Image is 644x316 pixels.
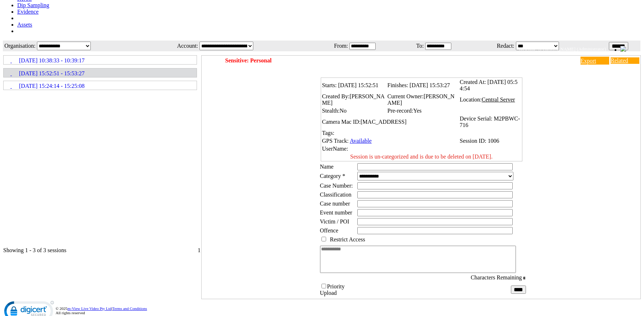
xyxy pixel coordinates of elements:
a: Terms and Conditions [112,306,147,311]
td: Stealth: [322,107,386,114]
span: Welcome, [PERSON_NAME] (Administrator) [519,46,606,52]
span: 1 [198,247,201,253]
span: [PERSON_NAME] [387,93,455,106]
td: To: [406,41,424,51]
span: GPS Track: [322,138,349,144]
span: Yes [413,108,422,114]
span: [DATE] 05:54:54 [460,79,517,91]
span: Device Serial: [460,115,492,122]
span: [DATE] 15:24:14 - 15:25:08 [19,83,85,89]
span: Starts: [322,82,337,88]
a: Export [580,57,609,65]
td: Redact: [483,41,515,51]
span: [DATE] 15:52:51 [338,82,378,88]
span: Session ID: [460,138,486,144]
span: Classification [320,192,352,198]
a: m-View Live Video Pty Ltd [67,306,112,311]
td: Sensitive: Personal [225,56,557,65]
span: Case Number: [320,183,353,189]
td: From: [317,41,348,51]
td: Location: [459,93,521,107]
span: Event number [320,209,352,216]
td: Pre-record: [387,107,459,114]
span: Offence [320,227,338,234]
span: 1006 [488,138,499,144]
span: Tags: [322,130,334,136]
div: Characters Remaining [433,274,526,281]
td: Account: [152,41,198,51]
a: [DATE] 15:24:14 - 15:25:08 [4,81,196,89]
span: M2PBWC-716 [460,115,520,128]
td: Current Owner: [387,93,459,107]
a: Dip Sampling [17,2,49,8]
span: [DATE] 10:38:33 - 10:39:17 [19,57,85,64]
a: [DATE] 10:38:33 - 10:39:17 [4,56,196,64]
span: UserName: [322,146,348,152]
label: Category * [320,173,345,179]
a: Available [350,138,372,144]
td: Organisation: [4,41,36,51]
td: Camera Mac ID: [322,115,459,129]
a: Assets [17,22,32,28]
span: Session is un-categorized and is due to be deleted on [DATE]. [350,154,493,160]
a: Related [611,57,639,64]
span: No [339,108,347,114]
img: bell24.png [620,46,626,52]
span: [DATE] 15:52:51 - 15:53:27 [19,70,85,77]
td: Restrict Access [320,235,526,243]
td: Created By: [322,93,386,107]
span: Case number [320,201,350,207]
span: Showing 1 - 3 of 3 sessions [3,247,66,253]
span: [MAC_ADDRESS] [361,119,406,125]
span: Victim / POI [320,218,349,225]
span: Central Server [482,96,515,103]
span: [PERSON_NAME] [322,93,385,106]
a: Evidence [17,9,39,15]
span: [DATE] 15:53:27 [410,82,450,88]
label: Name [320,164,334,170]
span: Finishes: [387,82,408,88]
label: Priority Upload [320,283,345,296]
a: [DATE] 15:52:51 - 15:53:27 [4,69,196,77]
span: Created At: [460,79,486,85]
